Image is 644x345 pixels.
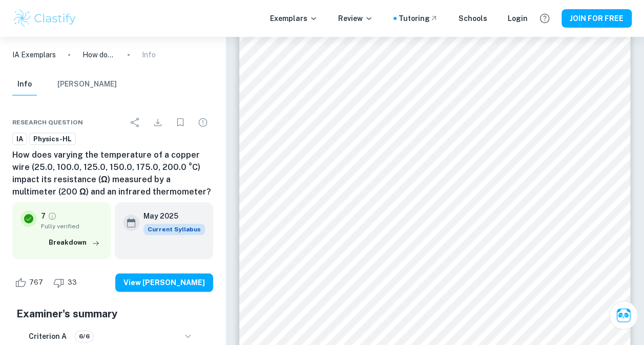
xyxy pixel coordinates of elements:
p: 7 [41,210,46,222]
span: 6/6 [75,332,93,341]
h6: Criterion A [29,331,67,342]
h6: May 2025 [143,210,197,222]
a: Physics-HL [29,133,76,145]
button: Breakdown [46,235,102,250]
span: Research question [12,118,83,127]
button: View [PERSON_NAME] [115,273,213,292]
span: Fully verified [41,222,102,231]
p: Exemplars [270,13,318,24]
span: Current Syllabus [143,224,205,235]
div: Download [148,112,168,133]
button: Info [12,73,37,96]
a: Tutoring [399,13,438,24]
button: [PERSON_NAME] [57,73,117,96]
button: Help and Feedback [536,10,553,27]
p: Review [338,13,373,24]
span: IA [13,134,27,144]
div: Share [125,112,146,133]
div: This exemplar is based on the current syllabus. Feel free to refer to it for inspiration/ideas wh... [143,224,205,235]
div: Dislike [51,274,82,291]
a: Login [508,13,528,24]
div: Bookmark [170,112,191,133]
a: IA Exemplars [12,49,56,60]
a: Schools [459,13,487,24]
div: Report issue [193,112,213,133]
button: JOIN FOR FREE [562,9,632,28]
h5: Examiner's summary [16,306,209,321]
span: 33 [62,277,82,288]
a: IA [12,133,27,145]
p: How does varying the temperature of a copper wire (25.0, 100.0, 125.0, 150.0, 175.0, 200.0 °C) im... [82,49,115,60]
h6: How does varying the temperature of a copper wire (25.0, 100.0, 125.0, 150.0, 175.0, 200.0 °C) im... [12,149,213,198]
img: Clastify logo [12,8,77,29]
button: Ask Clai [609,301,638,330]
a: Grade fully verified [48,211,57,221]
p: Info [142,49,156,60]
span: Physics-HL [30,134,75,144]
div: Like [12,274,49,291]
span: 767 [24,277,49,288]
